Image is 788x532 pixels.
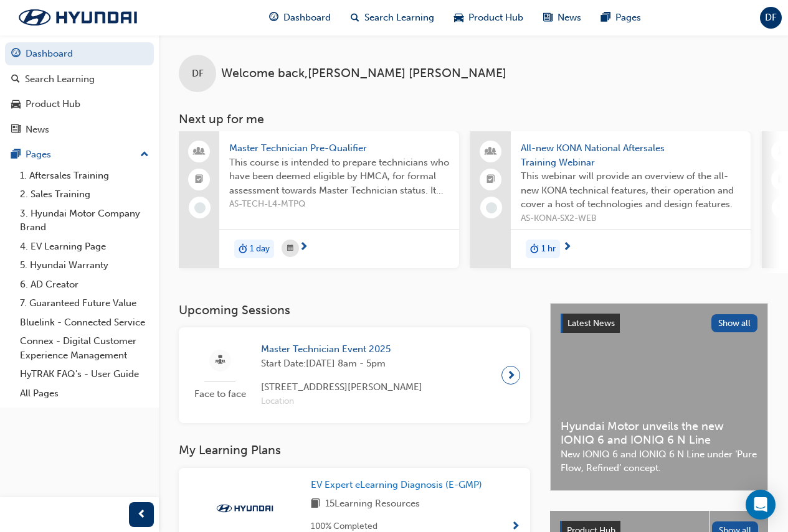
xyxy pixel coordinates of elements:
[601,10,610,26] span: pages-icon
[189,337,520,413] a: Face to faceMaster Technician Event 2025Start Date:[DATE] 8am - 5pm[STREET_ADDRESS][PERSON_NAME]L...
[195,144,204,160] span: people-icon
[261,342,422,357] span: Master Technician Event 2025
[521,141,741,169] span: All-new KONA National Aftersales Training Webinar
[5,68,154,91] a: Search Learning
[487,144,495,160] span: people-icon
[470,131,751,268] a: All-new KONA National Aftersales Training WebinarThis webinar will provide an overview of the all...
[26,97,80,111] div: Product Hub
[341,5,444,30] a: search-iconSearch Learning
[239,241,247,257] span: duration-icon
[468,11,523,25] span: Product Hub
[5,118,154,141] a: News
[194,202,206,213] span: learningRecordVerb_NONE-icon
[746,490,776,520] div: Open Intercom Messenger
[778,172,787,188] span: booktick-icon
[179,131,459,268] a: Master Technician Pre-QualifierThis course is intended to prepare technicians who have been deeme...
[5,93,154,116] a: Product Hub
[778,144,787,160] span: laptop-icon
[287,241,293,256] span: calendar-icon
[487,172,495,188] span: booktick-icon
[25,72,95,86] div: Search Learning
[179,303,530,317] h3: Upcoming Sessions
[192,67,204,81] span: DF
[311,478,487,492] a: EV Expert eLearning Diagnosis (E-GMP)
[179,443,530,457] h3: My Learning Plans
[11,74,20,85] span: search-icon
[311,479,482,490] span: EV Expert eLearning Diagnosis (E-GMP)
[15,166,154,185] a: 1. Aftersales Training
[159,112,788,126] h3: Next up for me
[15,185,154,204] a: 2. Sales Training
[11,49,21,60] span: guage-icon
[325,497,420,512] span: 15 Learning Resources
[5,40,154,143] button: DashboardSearch LearningProduct HubNews
[543,10,553,26] span: news-icon
[11,124,21,136] span: news-icon
[261,357,422,371] span: Start Date: [DATE] 8am - 5pm
[11,149,21,161] span: pages-icon
[486,202,497,213] span: learningRecordVerb_NONE-icon
[221,67,506,81] span: Welcome back , [PERSON_NAME] [PERSON_NAME]
[229,141,449,156] span: Master Technician Pre-Qualifier
[137,507,146,523] span: prev-icon
[269,10,278,26] span: guage-icon
[711,314,758,332] button: Show all
[444,5,533,30] a: car-iconProduct Hub
[261,394,422,409] span: Location
[567,318,615,329] span: Latest News
[454,10,463,26] span: car-icon
[533,5,591,30] a: news-iconNews
[15,365,154,384] a: HyTRAK FAQ's - User Guide
[26,123,49,137] div: News
[311,497,320,512] span: book-icon
[530,241,539,257] span: duration-icon
[760,7,782,29] button: DF
[563,242,572,253] span: next-icon
[591,5,651,30] a: pages-iconPages
[5,143,154,166] button: Pages
[140,147,149,163] span: up-icon
[15,237,154,256] a: 4. EV Learning Page
[11,99,21,110] span: car-icon
[229,197,449,212] span: AS-TECH-L4-MTPQ
[5,42,154,65] a: Dashboard
[195,172,204,188] span: booktick-icon
[15,332,154,365] a: Connex - Digital Customer Experience Management
[15,313,154,332] a: Bluelink - Connected Service
[211,502,279,515] img: Trak
[550,303,768,491] a: Latest NewsShow allHyundai Motor unveils the new IONIQ 6 and IONIQ 6 N LineNew IONIQ 6 and IONIQ ...
[15,204,154,237] a: 3. Hyundai Motor Company Brand
[561,314,757,334] a: Latest NewsShow all
[561,447,757,475] span: New IONIQ 6 and IONIQ 6 N Line under ‘Pure Flow, Refined’ concept.
[250,242,270,256] span: 1 day
[229,156,449,198] span: This course is intended to prepare technicians who have been deemed eligible by HMCA, for formal ...
[15,294,154,313] a: 7. Guaranteed Future Value
[506,366,516,384] span: next-icon
[283,11,331,25] span: Dashboard
[261,380,422,394] span: [STREET_ADDRESS][PERSON_NAME]
[364,11,434,25] span: Search Learning
[259,5,341,30] a: guage-iconDashboard
[15,384,154,403] a: All Pages
[615,11,641,25] span: Pages
[6,4,150,30] img: Trak
[189,387,251,401] span: Face to face
[521,212,741,226] span: AS-KONA-SX2-WEB
[521,169,741,212] span: This webinar will provide an overview of the all-new KONA technical features, their operation and...
[216,353,225,368] span: sessionType_FACE_TO_FACE-icon
[765,11,777,25] span: DF
[299,242,308,253] span: next-icon
[558,11,581,25] span: News
[15,256,154,275] a: 5. Hyundai Warranty
[351,10,359,26] span: search-icon
[26,147,51,162] div: Pages
[561,419,757,447] span: Hyundai Motor unveils the new IONIQ 6 and IONIQ 6 N Line
[15,275,154,294] a: 6. AD Creator
[541,242,556,256] span: 1 hr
